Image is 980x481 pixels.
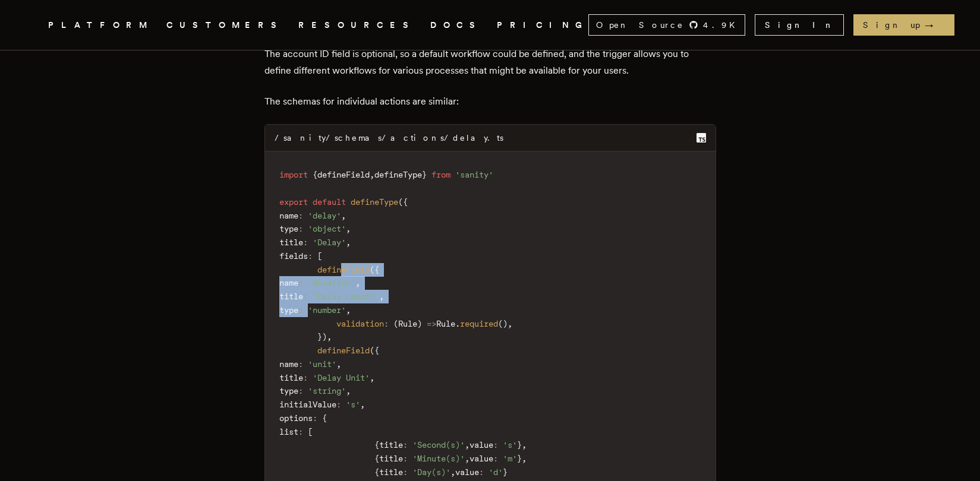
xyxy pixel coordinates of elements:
span: initialValue [279,400,336,409]
span: 'm' [503,454,517,463]
span: : [303,238,308,247]
span: Open Source [596,19,684,31]
span: ( [498,319,503,328]
span: 4.9 K [703,19,742,31]
span: 'Minute(s)' [412,454,465,463]
div: /sanity/schemas/actions/delay.ts [275,132,503,144]
a: CUSTOMERS [166,18,284,33]
span: } [517,440,522,450]
span: , [346,238,351,247]
span: : [303,373,308,382]
span: , [327,332,332,341]
span: : [403,467,408,477]
span: => [427,319,436,328]
span: ( [370,265,374,274]
span: } [517,454,522,463]
span: title [379,440,403,450]
span: } [503,467,508,477]
span: : [298,359,303,369]
span: import [279,170,308,179]
span: { [322,413,327,423]
span: , [355,278,360,287]
a: Sign up [853,14,954,36]
span: 'd' [489,467,503,477]
span: [ [308,427,313,436]
span: ( [370,346,374,355]
span: 's' [346,400,360,409]
span: defineField [317,170,370,179]
button: RESOURCES [298,18,416,33]
span: title [379,454,403,463]
span: default [313,197,346,207]
span: validation [336,319,384,328]
span: Rule [436,319,455,328]
span: type [279,224,298,233]
p: The schemas for individual actions are similar: [264,93,716,110]
span: : [298,386,303,395]
span: 'string' [308,386,346,395]
span: 'Day(s)' [412,467,450,477]
span: : [313,413,317,423]
span: , [336,359,341,369]
span: value [455,467,479,477]
span: { [374,346,379,355]
span: , [450,467,455,477]
span: , [465,454,469,463]
span: 'Delay' [313,238,346,247]
span: ) [417,319,422,328]
span: options [279,413,313,423]
span: name [279,278,298,287]
span: , [522,454,527,463]
span: , [370,373,374,382]
span: , [508,319,512,328]
span: : [493,440,498,450]
span: { [374,467,379,477]
span: : [308,251,313,261]
span: { [374,454,379,463]
span: required [460,319,498,328]
span: type [279,305,298,315]
span: : [298,211,303,220]
span: , [346,386,351,395]
span: 'duration' [308,278,355,287]
span: title [279,238,303,247]
span: title [279,373,303,382]
span: : [336,400,341,409]
span: , [341,211,346,220]
span: 'object' [308,224,346,233]
span: fields [279,251,308,261]
span: , [465,440,469,450]
span: 'Delay Length' [313,292,379,301]
span: : [298,427,303,436]
span: 'unit' [308,359,336,369]
span: , [370,170,374,179]
span: , [346,305,351,315]
span: value [469,440,493,450]
span: : [384,319,389,328]
span: 'Second(s)' [412,440,465,450]
p: Clean and easy to manage. Each action can be reordered with drag-and-drop, edited, and deleted vi... [264,29,716,79]
a: DOCS [430,18,483,33]
span: defineType [374,170,422,179]
span: } [317,332,322,341]
span: → [925,19,945,31]
span: Rule [398,319,417,328]
span: : [298,278,303,287]
span: value [469,454,493,463]
a: Sign In [755,14,844,36]
span: defineField [317,346,370,355]
span: 'delay' [308,211,341,220]
span: { [313,170,317,179]
span: ) [503,319,508,328]
span: } [422,170,427,179]
span: { [403,197,408,207]
button: PLATFORM [48,18,152,33]
span: . [455,319,460,328]
span: : [493,454,498,463]
span: 'sanity' [455,170,493,179]
span: , [360,400,365,409]
span: [ [317,251,322,261]
span: : [403,454,408,463]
